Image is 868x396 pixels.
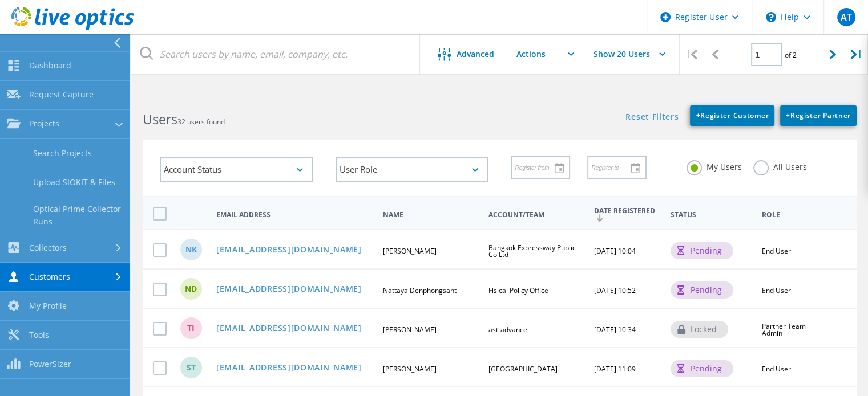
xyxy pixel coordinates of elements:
b: + [786,111,790,120]
b: + [696,111,700,120]
span: ast-advance [488,325,527,334]
span: Register Customer [696,111,769,120]
span: ND [185,285,197,293]
a: Reset Filters [625,113,679,123]
input: Register from [512,157,561,178]
span: [GEOGRAPHIC_DATA] [488,364,558,374]
span: Advanced [457,50,494,58]
span: [DATE] 10:34 [594,325,636,334]
a: [EMAIL_ADDRESS][DOMAIN_NAME] [216,285,362,295]
span: End User [762,285,791,295]
input: Search users by name, email, company, etc. [131,34,421,74]
a: [EMAIL_ADDRESS][DOMAIN_NAME] [216,246,362,255]
div: | [680,34,703,75]
span: [PERSON_NAME] [383,325,437,334]
span: Fisical Policy Office [488,285,548,295]
div: Account Status [160,157,313,182]
span: Bangkok Expressway Public Co Ltd [488,243,576,259]
a: +Register Customer [690,105,774,126]
span: Nattaya Denphongsant [383,285,457,295]
b: Users [143,110,177,128]
span: [PERSON_NAME] [383,364,437,374]
span: Date Registered [594,207,661,222]
span: [DATE] 10:04 [594,246,636,256]
span: AT [840,13,851,22]
a: [EMAIL_ADDRESS][DOMAIN_NAME] [216,364,362,373]
div: pending [671,242,733,259]
div: | [845,34,868,75]
span: [DATE] 11:09 [594,364,636,374]
div: pending [671,281,733,299]
div: User Role [336,157,488,182]
span: Role [762,211,815,218]
span: Register Partner [786,111,851,120]
a: +Register Partner [780,105,857,126]
input: Register to [588,157,637,178]
span: End User [762,364,791,374]
svg: \n [766,12,776,22]
span: [PERSON_NAME] [383,246,437,256]
span: [DATE] 10:52 [594,285,636,295]
label: All Users [753,160,807,171]
span: Email Address [216,211,373,218]
a: Live Optics Dashboard [11,24,134,32]
div: locked [671,321,728,338]
span: 32 users found [177,117,225,126]
span: Account/Team [488,211,584,218]
span: of 2 [785,50,797,60]
div: pending [671,360,733,377]
span: ST [187,364,196,371]
span: Name [383,211,479,218]
span: End User [762,246,791,256]
a: [EMAIL_ADDRESS][DOMAIN_NAME] [216,324,362,334]
span: Partner Team Admin [762,321,806,338]
span: NK [185,246,197,254]
span: TI [187,324,195,332]
label: My Users [687,160,742,171]
span: Status [671,211,752,218]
